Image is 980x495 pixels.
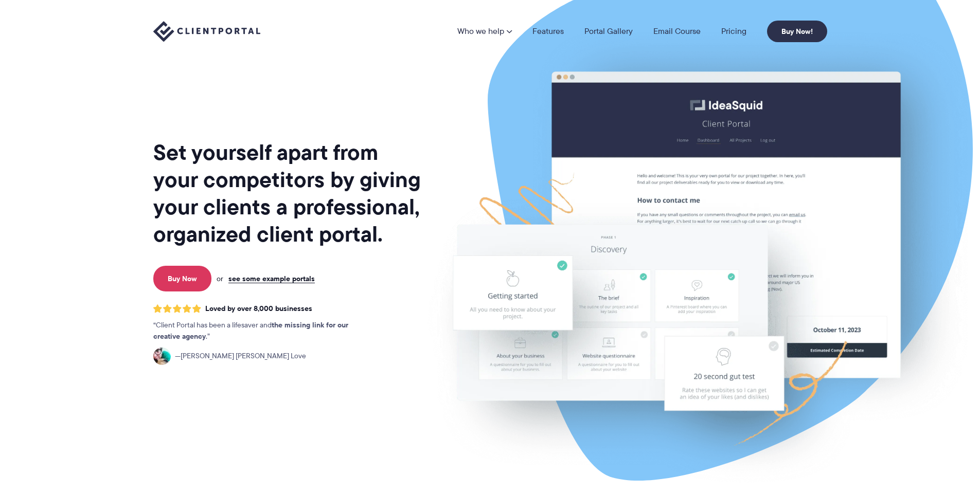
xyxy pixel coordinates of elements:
[721,27,746,35] a: Pricing
[767,21,827,42] a: Buy Now!
[153,139,423,248] h1: Set yourself apart from your competitors by giving your clients a professional, organized client ...
[153,266,211,291] a: Buy Now
[457,27,512,35] a: Who we help
[228,274,315,283] a: see some example portals
[153,319,348,342] strong: the missing link for our creative agency
[217,274,223,283] span: or
[532,27,564,35] a: Features
[584,27,633,35] a: Portal Gallery
[653,27,701,35] a: Email Course
[205,304,312,313] span: Loved by over 8,000 businesses
[153,320,369,342] p: Client Portal has been a lifesaver and .
[175,351,306,362] span: [PERSON_NAME] [PERSON_NAME] Love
